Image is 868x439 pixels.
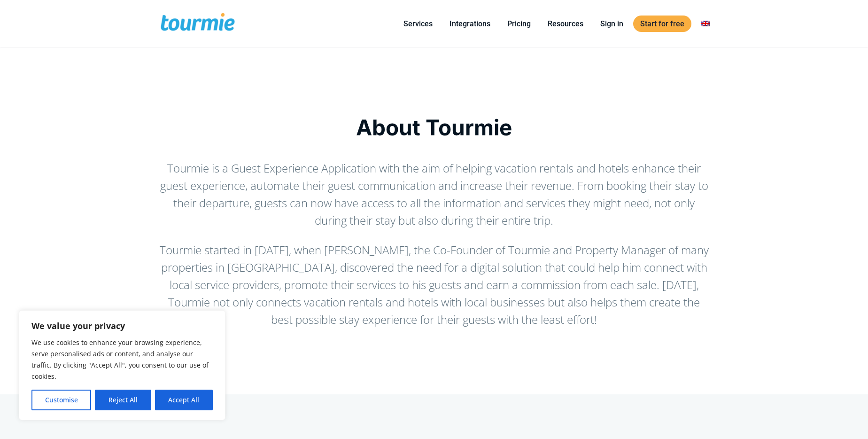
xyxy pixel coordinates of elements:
p: Tourmie started in [DATE], when [PERSON_NAME], the Co-Founder of Tourmie and Property Manager of ... [159,241,709,328]
button: Reject All [95,390,151,410]
button: Customise [31,390,91,410]
p: Tourmie is a Guest Experience Application with the aim of helping vacation rentals and hotels enh... [159,159,709,229]
p: We value your privacy [31,320,213,331]
a: Services [396,18,440,30]
p: We use cookies to enhance your browsing experience, serve personalised ads or content, and analys... [31,337,213,382]
h1: About Tourmie [159,115,709,140]
button: Accept All [155,390,213,410]
a: Start for free [633,16,691,32]
a: Sign in [593,18,630,30]
a: Integrations [442,18,497,30]
a: Resources [541,18,590,30]
a: Pricing [500,18,538,30]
